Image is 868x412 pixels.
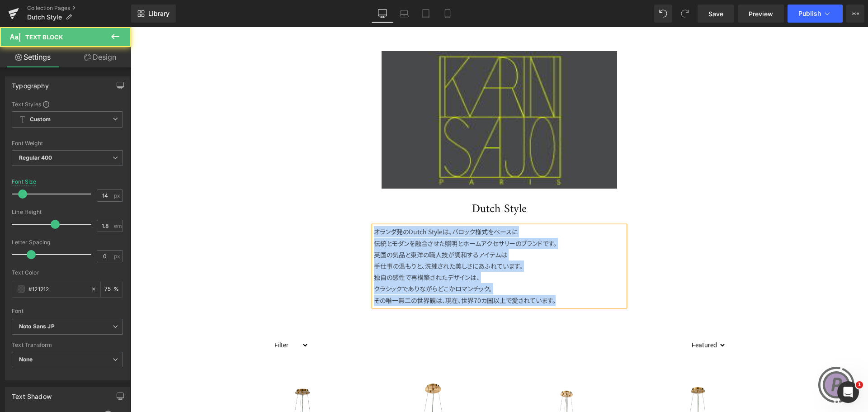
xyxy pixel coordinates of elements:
span: px [114,193,122,199]
button: More [846,5,864,23]
p: 伝統とモダンを融合させた照明とホームアクセサリーのブランドです。 [243,211,494,222]
p: オランダ発のDutch Styleは、バロック様式をベースに [243,199,494,210]
p: 手仕事の温もりと、洗練された美しさにあふれています。 [243,233,494,245]
div: Font Size [12,179,37,185]
span: Dutch Style [27,14,62,21]
p: クラシックでありながらどこかロマンチック。 [243,256,494,267]
div: Font [12,308,123,314]
div: Text Shadow [12,388,52,400]
span: Save [708,9,723,19]
div: Text Styles [12,100,123,108]
div: Text Color [12,270,123,276]
div: Line Height [12,209,123,215]
button: Publish [788,5,843,23]
input: Color [28,284,86,294]
span: em [114,223,122,229]
p: 英国の気品と東洋の職人技が調和するアイテムは [243,222,494,233]
span: Publish [798,10,821,17]
button: Redo [676,5,694,23]
span: px [114,253,122,259]
iframe: Intercom live chat [837,381,859,403]
b: Regular 400 [19,154,52,161]
p: 独自の感性で再構築されたデザインは、 [243,245,494,256]
div: Font Weight [12,140,123,147]
a: Collection Pages [27,5,131,12]
b: None [19,356,33,363]
span: Library [148,9,170,18]
div: Text Transform [12,342,123,348]
a: Tablet [415,5,437,23]
a: New Library [131,5,176,23]
a: Preview [738,5,784,23]
b: Custom [30,116,51,123]
div: Typography [12,77,49,90]
button: Undo [654,5,672,23]
a: Laptop [393,5,415,23]
a: Mobile [437,5,458,23]
i: Noto Sans JP [19,323,55,331]
span: 1 [856,381,863,388]
h1: Dutch Style [104,180,633,185]
a: Design [67,47,133,67]
div: % [101,281,123,297]
div: Letter Spacing [12,239,123,246]
span: Text Block [25,33,63,41]
a: Desktop [372,5,393,23]
p: その唯一無二の世界観は、現在、世界70カ国以上で愛されています。 [243,268,494,279]
span: Preview [749,9,773,19]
